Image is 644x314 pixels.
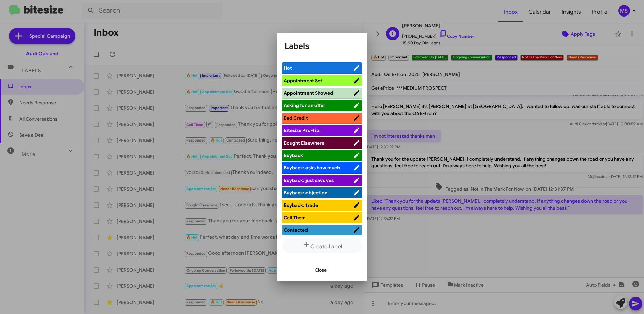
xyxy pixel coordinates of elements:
[284,177,334,183] span: Buyback: just says yes
[284,227,308,233] span: Contacted
[284,152,303,158] span: Buyback
[284,190,327,196] span: Buyback: objection
[309,264,332,276] button: Close
[284,115,308,121] span: Bad Credit
[284,165,340,171] span: Buyback: asks how much
[284,140,324,146] span: Bought Elsewhere
[284,202,318,208] span: Buyback: trade
[284,65,292,71] span: Hot
[284,127,321,133] span: Bitesize Pro-Tip!
[282,238,362,253] button: Create Label
[284,90,333,96] span: Appointment Showed
[284,77,322,84] span: Appointment Set
[285,41,359,52] h1: Labels
[284,215,306,221] span: Call Them
[315,264,327,276] span: Close
[284,102,325,108] span: Asking for an offer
